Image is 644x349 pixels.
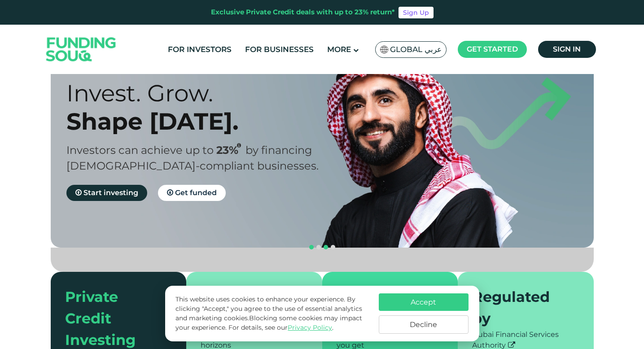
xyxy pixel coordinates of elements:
img: SA Flag [380,46,388,53]
i: 23% IRR (expected) ~ 15% Net yield (expected) [237,143,241,148]
button: navigation [308,244,315,251]
div: Exclusive Private Credit deals with up to 23% return* [211,7,395,17]
a: For Businesses [243,42,316,57]
div: Invest. Grow. [66,79,338,107]
div: Regulated by [472,286,569,329]
span: 23% [216,144,245,157]
span: Global عربي [390,44,442,55]
a: For Investors [166,42,234,57]
img: Logo [37,27,125,72]
span: Investors can achieve up to [66,144,214,157]
span: Get funded [175,188,217,197]
a: Privacy Policy [288,323,332,332]
a: Get funded [158,185,226,201]
span: Blocking some cookies may impact your experience. [175,314,362,332]
span: More [327,45,351,54]
button: Decline [379,315,469,334]
span: Sign in [553,45,581,53]
button: navigation [322,244,329,251]
button: Accept [379,293,469,311]
div: Shape [DATE]. [66,107,338,135]
button: navigation [315,244,322,251]
p: This website uses cookies to enhance your experience. By clicking "Accept," you agree to the use ... [175,295,369,332]
a: Start investing [66,185,147,201]
a: Sign in [538,41,596,58]
button: navigation [329,244,337,251]
span: Get started [467,45,518,53]
span: Start investing [83,188,138,197]
span: For details, see our . [228,323,333,332]
a: Sign Up [399,7,434,18]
